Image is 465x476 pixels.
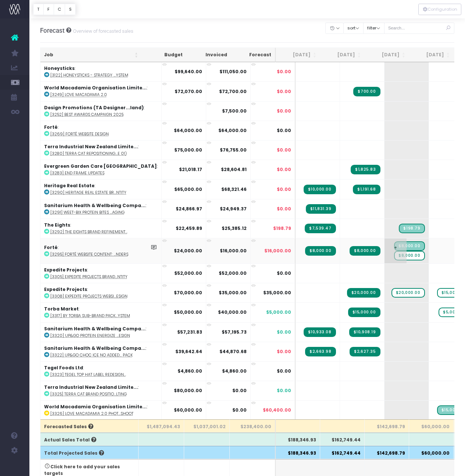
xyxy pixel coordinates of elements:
[44,163,157,169] strong: Evergreen Garden Care [GEOGRAPHIC_DATA]
[264,248,291,254] span: $16,000.00
[409,446,454,459] th: $60,000.00
[232,387,247,394] strong: $0.00
[399,224,425,233] span: Streamtime Draft Invoice: 3883 – [3292] The Eights Brand Refinement
[218,127,247,134] strong: $64,000.00
[365,419,409,433] th: $142,698.79
[40,400,162,420] td: :
[139,419,184,433] th: $1,487,094.43
[277,68,291,75] span: $0.00
[222,108,247,114] strong: $7,500.00
[44,404,147,410] strong: World Macadamia Organisation Limite...
[232,407,247,413] strong: $0.00
[349,327,380,337] span: Streamtime Invoice: 3866 – [3320] UP&GO Protein Energize 250mL FOP Artwork
[277,329,291,335] span: $0.00
[50,252,128,257] abbr: [3295] Forté Website Content: Emotive Product Renders
[306,204,336,214] span: Streamtime Invoice: 3854 – [3291] Weet-Bix Protein Bites Packaging - Phase 02
[277,206,291,212] span: $0.00
[40,101,162,121] td: :
[50,294,128,299] abbr: [3308] Expedite Projects Website Design
[54,4,65,15] button: C
[174,387,202,394] strong: $80,000.00
[44,222,70,228] strong: The Eights
[174,127,202,134] strong: $64,000.00
[177,329,202,335] strong: $57,231.83
[50,72,128,78] abbr: [3122] Honeysticks - Strategy & Identity System
[418,4,461,15] div: Vertical button group
[276,433,320,446] th: $188,346.93
[44,65,75,71] strong: Honeysticks
[50,352,133,358] abbr: [3322] UP&GO Choc Ice No Added Sugar - 250ml & 12x250mL pack
[277,108,291,114] span: $0.00
[40,283,162,302] td: :
[231,48,276,62] th: Forecast
[394,241,425,251] span: Streamtime Draft Invoice: 3881 – [3295] Forté Website Content: Emotive Product Renders
[44,326,146,332] strong: Sanitarium Health & Wellbeing Compa...
[363,22,384,34] button: filter
[44,104,144,111] strong: Design Promotions (TA Designer...land)
[40,27,65,34] span: Forecast
[44,124,58,130] strong: Forté
[219,88,247,95] strong: $72,700.00
[230,419,276,433] th: $238,400.00
[277,166,291,173] span: $0.00
[50,170,104,176] abbr: [3283] End Frame Updates
[220,206,247,212] strong: $24,949.37
[40,121,162,140] td: :
[343,22,364,34] button: sort
[40,238,162,263] td: :
[219,68,247,75] strong: $111,050.00
[175,348,202,355] strong: $39,642.64
[219,270,247,276] strong: $52,000.00
[175,88,202,95] strong: $72,070.00
[277,348,291,355] span: $0.00
[305,246,336,256] span: Streamtime Invoice: 3861 – [3295] Forté Website Content: Emotive Product Renders
[365,48,409,62] th: Sep 25: activate to sort column ascending
[174,289,202,296] strong: $70,000.00
[40,62,162,81] td: :
[186,48,231,62] th: Invoiced
[44,85,147,91] strong: World Macadamia Organisation Limite...
[44,423,93,430] span: Forecasted Sales
[277,127,291,134] span: $0.00
[409,419,454,433] th: $60,000.00
[179,166,202,173] strong: $21,018.17
[304,185,336,194] span: Streamtime Invoice: 3860 – [3290] Heritage Real Estate Brand Identity
[418,4,461,15] button: Configuration
[40,219,162,238] td: :
[353,87,380,96] span: Streamtime Invoice: 3868 – [3249] Love Macadamia 2.0
[176,225,202,231] strong: $22,459.89
[44,182,94,189] strong: Heritage Real Estate
[305,347,336,356] span: Streamtime Invoice: 3857 – [3322] UP&GO Choc Ice No Added Sugar - 250ml & 12x250mL pack
[350,347,380,356] span: Streamtime Invoice: 3869 – [3322] UP&GO Choc Ice No Added Sugar - 250ml & 12x250mL pack
[44,306,79,312] strong: Torba Market
[40,48,142,62] th: Job: activate to sort column ascending
[384,238,407,263] span: +
[174,407,202,413] strong: $60,000.00
[304,327,336,337] span: Streamtime Invoice: 3855 – [3320] UP&GO Protein Energize FOP 12x250mL Fridge Packs
[50,131,109,137] abbr: [3269] Forté Website Design
[266,309,291,316] span: $5,000.00
[394,251,425,260] span: wayahead Sales Forecast Item
[263,407,291,413] span: $60,400.00
[174,309,202,315] strong: $50,000.00
[44,345,146,351] strong: Sanitarium Health & Wellbeing Compa...
[222,225,247,231] strong: $25,385.12
[277,186,291,193] span: $0.00
[176,206,202,212] strong: $24,866.97
[351,165,380,174] span: Streamtime Invoice: 3870 – [3283] End Frame Updates
[40,302,162,322] td: :
[221,166,247,173] strong: $28,604.81
[50,210,125,215] abbr: [3291] Weet-Bix Protein Bites Packaging
[44,384,138,390] strong: Terra Industrial New Zealand Limite...
[44,267,87,273] strong: Expedite Projects
[40,179,162,199] td: :
[277,270,291,277] span: $0.00
[347,288,380,298] span: Streamtime Invoice: 3879 – [3308] Expedite Projects Website Design
[320,48,365,62] th: Aug 25: activate to sort column ascending
[44,202,146,209] strong: Sanitarium Health & Wellbeing Compa...
[44,286,87,292] strong: Expedite Projects
[365,446,409,459] th: $142,698.79
[219,348,247,355] strong: $44,870.68
[50,411,133,416] abbr: [3326] Love Macadamia 2.0 Photography Shoot
[40,342,162,361] td: :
